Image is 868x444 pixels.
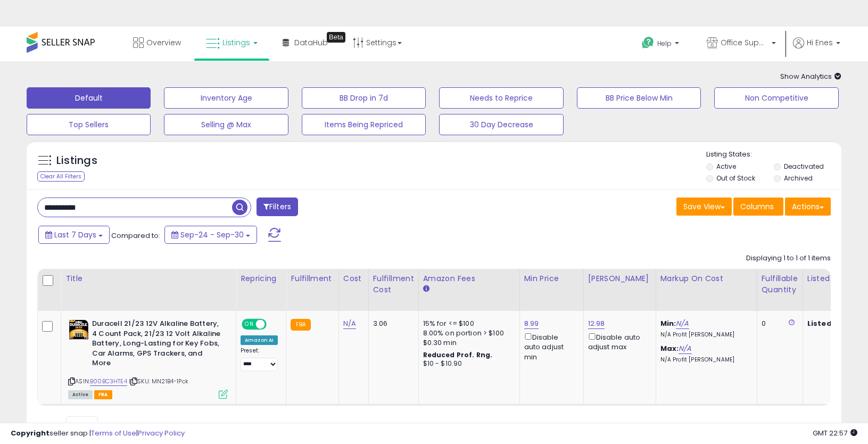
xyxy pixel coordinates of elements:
button: Selling @ Max [164,114,288,135]
p: Listing States: [706,150,841,160]
b: Reduced Prof. Rng. [423,350,493,359]
span: OFF [265,320,282,329]
button: BB Price Below Min [577,87,701,109]
span: Hi Enes [807,37,833,48]
div: [PERSON_NAME] [588,273,651,284]
b: Duracell 21/23 12V Alkaline Battery, 4 Count Pack, 21/23 12 Volt Alkaline Battery, Long-Lasting f... [92,319,221,371]
label: Active [716,162,736,171]
a: Terms of Use [91,428,136,438]
span: Listings [222,37,250,48]
button: 30 Day Decrease [439,114,563,135]
b: Listed Price: [807,318,856,328]
a: 12.98 [588,318,605,329]
div: seller snap | | [11,429,185,439]
div: Amazon AI [241,335,278,345]
div: $0.30 min [423,338,511,348]
a: B00BC3HTE4 [90,377,127,386]
small: FBA [291,319,310,331]
div: Disable auto adjust min [524,331,575,362]
div: Markup on Cost [660,273,753,284]
div: Fulfillment Cost [373,273,414,295]
div: Clear All Filters [37,171,85,182]
a: Overview [125,27,189,59]
button: Non Competitive [714,87,838,109]
button: Save View [676,198,732,216]
div: Min Price [524,273,579,284]
a: 8.99 [524,318,539,329]
span: DataHub [294,37,328,48]
p: N/A Profit [PERSON_NAME] [660,331,749,339]
h5: Listings [56,153,97,168]
a: Listings [198,27,266,59]
div: Cost [343,273,364,284]
div: Displaying 1 to 1 of 1 items [746,253,831,264]
a: Hi Enes [793,37,840,61]
div: 0 [762,319,795,328]
button: Filters [257,198,298,216]
strong: Copyright [11,428,49,438]
div: Repricing [241,273,282,284]
div: ASIN: [68,319,228,398]
button: Items Being Repriced [302,114,426,135]
div: Disable auto adjust max [588,331,648,352]
span: All listings currently available for purchase on Amazon [68,390,93,399]
a: Privacy Policy [138,428,185,438]
a: N/A [676,318,689,329]
button: BB Drop in 7d [302,87,426,109]
div: Preset: [241,347,278,371]
button: Last 7 Days [38,226,110,244]
span: FBA [94,390,112,399]
a: N/A [343,318,356,329]
small: Amazon Fees. [423,284,429,294]
button: Inventory Age [164,87,288,109]
span: Help [657,39,672,48]
span: Sep-24 - Sep-30 [180,229,244,240]
span: | SKU: MN21B4-1Pck [129,377,188,385]
div: 3.06 [373,319,410,328]
button: Actions [785,198,831,216]
img: 513zBgciVFL._SL40_.jpg [68,319,89,340]
button: Needs to Reprice [439,87,563,109]
a: DataHub [275,27,336,59]
th: The percentage added to the cost of goods (COGS) that forms the calculator for Min & Max prices. [656,269,757,311]
button: Top Sellers [27,114,151,135]
span: ON [243,320,256,329]
button: Default [27,87,151,109]
span: 2025-10-12 22:57 GMT [813,428,857,438]
span: Office Suppliers [721,37,768,48]
label: Out of Stock [716,174,755,183]
b: Max: [660,343,679,353]
div: $10 - $10.90 [423,359,511,368]
div: Amazon Fees [423,273,515,284]
i: Get Help [641,36,655,50]
button: Columns [733,198,783,216]
span: Show Analytics [780,71,841,81]
b: Min: [660,318,676,328]
span: Columns [740,201,774,212]
a: Office Suppliers [699,27,784,61]
button: Sep-24 - Sep-30 [164,226,257,244]
div: Title [65,273,232,284]
div: Tooltip anchor [327,32,345,43]
div: 15% for <= $100 [423,319,511,328]
span: Last 7 Days [54,229,96,240]
a: N/A [679,343,691,354]
div: 8.00% on portion > $100 [423,328,511,338]
label: Deactivated [784,162,824,171]
span: Show: entries [45,420,122,430]
a: Help [633,28,690,61]
div: Fulfillment [291,273,334,284]
span: Compared to: [111,231,160,241]
a: Settings [345,27,410,59]
span: Overview [146,37,181,48]
div: Fulfillable Quantity [762,273,798,295]
p: N/A Profit [PERSON_NAME] [660,356,749,364]
label: Archived [784,174,813,183]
